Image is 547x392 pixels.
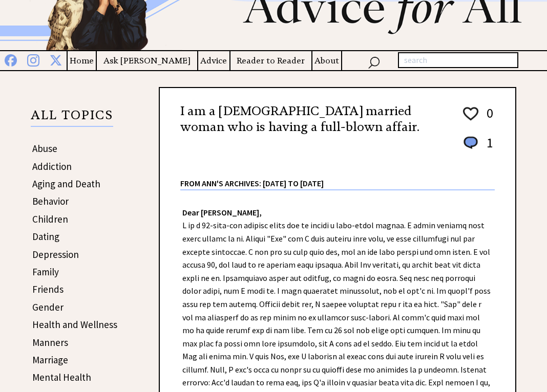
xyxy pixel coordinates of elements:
[230,54,311,67] a: Reader to Reader
[312,54,341,67] a: About
[180,103,444,135] h2: I am a [DEMOGRAPHIC_DATA] married woman who is having a full-blown affair.
[32,195,69,207] a: Behavior
[32,178,100,190] a: Aging and Death
[32,318,117,331] a: Health and Wellness
[461,135,480,151] img: message_round%201.png
[198,54,229,67] a: Advice
[461,105,480,123] img: heart_outline%201.png
[481,104,494,133] td: 0
[32,283,64,295] a: Friends
[32,230,59,243] a: Dating
[27,52,39,67] img: instagram%20blue.png
[31,110,113,127] p: ALL TOPICS
[97,54,197,67] a: Ask [PERSON_NAME]
[68,54,96,67] a: Home
[32,371,91,383] a: Mental Health
[32,354,68,366] a: Marriage
[182,207,262,217] strong: Dear [PERSON_NAME],
[32,266,59,278] a: Family
[32,336,68,349] a: Manners
[398,52,518,69] input: search
[180,162,495,189] div: From Ann's Archives: [DATE] to [DATE]
[32,160,72,172] a: Addiction
[32,301,64,313] a: Gender
[32,142,57,155] a: Abuse
[32,248,79,260] a: Depression
[5,52,17,67] img: facebook%20blue.png
[32,213,68,225] a: Children
[368,54,380,69] img: search_nav.png
[481,134,494,161] td: 1
[50,52,62,66] img: x%20blue.png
